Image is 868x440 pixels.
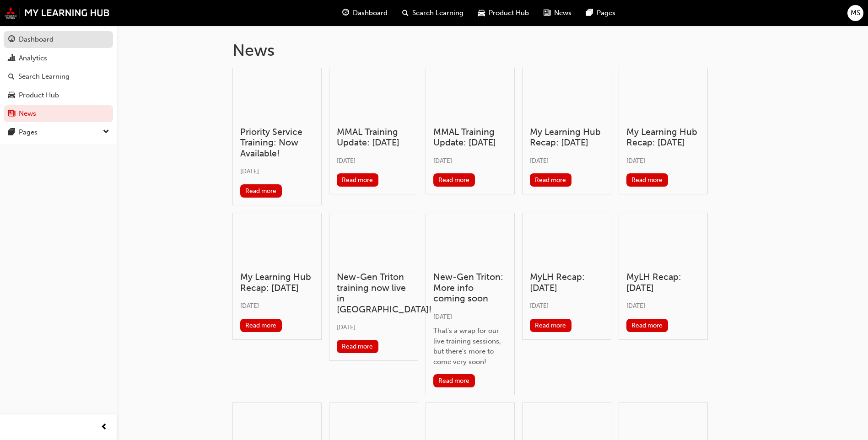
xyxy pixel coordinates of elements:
span: car-icon [478,7,485,19]
span: down-icon [103,126,109,138]
button: DashboardAnalyticsSearch LearningProduct HubNews [4,29,113,124]
span: news-icon [544,7,550,19]
span: [DATE] [433,157,452,165]
span: news-icon [8,110,15,118]
a: My Learning Hub Recap: [DATE][DATE]Read more [619,68,708,195]
button: Read more [433,173,475,187]
a: Dashboard [4,31,113,48]
div: Analytics [19,53,47,64]
div: Pages [19,127,38,138]
button: Pages [4,124,113,141]
h3: MMAL Training Update: [DATE] [337,127,410,148]
h3: MMAL Training Update: [DATE] [433,127,507,148]
h3: New-Gen Triton training now live in [GEOGRAPHIC_DATA]! [337,272,410,315]
span: [DATE] [626,157,645,165]
a: car-iconProduct Hub [471,4,536,22]
h3: MyLH Recap: [DATE] [626,272,700,293]
span: Pages [597,8,615,18]
span: Dashboard [353,8,388,18]
button: Read more [337,173,378,187]
button: Read more [433,374,475,387]
button: MS [847,5,863,21]
span: pages-icon [586,7,593,19]
a: MMAL Training Update: [DATE][DATE]Read more [426,68,515,195]
a: MyLH Recap: [DATE][DATE]Read more [522,213,611,340]
a: My Learning Hub Recap: [DATE][DATE]Read more [232,213,322,340]
a: pages-iconPages [579,4,623,22]
button: Read more [240,184,282,198]
span: Search Learning [412,8,464,18]
a: Product Hub [4,87,113,104]
a: News [4,105,113,122]
button: Read more [626,319,668,332]
h3: Priority Service Training: Now Available! [240,127,314,159]
a: news-iconNews [536,4,579,22]
a: Search Learning [4,68,113,85]
a: search-iconSearch Learning [395,4,471,22]
span: [DATE] [530,157,549,165]
div: Search Learning [18,71,70,82]
a: MyLH Recap: [DATE][DATE]Read more [619,213,708,340]
a: New-Gen Triton training now live in [GEOGRAPHIC_DATA]![DATE]Read more [329,213,418,361]
button: Read more [530,319,571,332]
a: New-Gen Triton: More info coming soon[DATE]That's a wrap for our live training sessions, but ther... [426,213,515,395]
h1: News [232,40,752,60]
h3: New-Gen Triton: More info coming soon [433,272,507,304]
span: guage-icon [342,7,349,19]
span: Product Hub [489,8,529,18]
a: Analytics [4,50,113,67]
span: car-icon [8,91,15,100]
button: Read more [337,340,378,353]
h3: MyLH Recap: [DATE] [530,272,604,293]
span: [DATE] [433,313,452,321]
button: Read more [240,319,282,332]
span: pages-icon [8,129,15,137]
a: guage-iconDashboard [335,4,395,22]
div: That's a wrap for our live training sessions, but there's more to come very soon! [433,326,507,367]
span: News [554,8,571,18]
span: chart-icon [8,54,15,63]
h3: My Learning Hub Recap: [DATE] [240,272,314,293]
span: [DATE] [337,323,356,331]
h3: My Learning Hub Recap: [DATE] [530,127,604,148]
div: Product Hub [19,90,59,101]
img: mmal [5,7,110,19]
span: [DATE] [530,302,549,310]
span: [DATE] [626,302,645,310]
h3: My Learning Hub Recap: [DATE] [626,127,700,148]
span: [DATE] [337,157,356,165]
span: prev-icon [101,422,108,433]
div: Dashboard [19,34,54,45]
button: Read more [530,173,571,187]
button: Read more [626,173,668,187]
span: [DATE] [240,167,259,175]
span: guage-icon [8,36,15,44]
span: MS [851,8,860,18]
span: search-icon [8,73,15,81]
span: search-icon [402,7,409,19]
a: Priority Service Training: Now Available![DATE]Read more [232,68,322,205]
span: [DATE] [240,302,259,310]
a: MMAL Training Update: [DATE][DATE]Read more [329,68,418,195]
a: My Learning Hub Recap: [DATE][DATE]Read more [522,68,611,195]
